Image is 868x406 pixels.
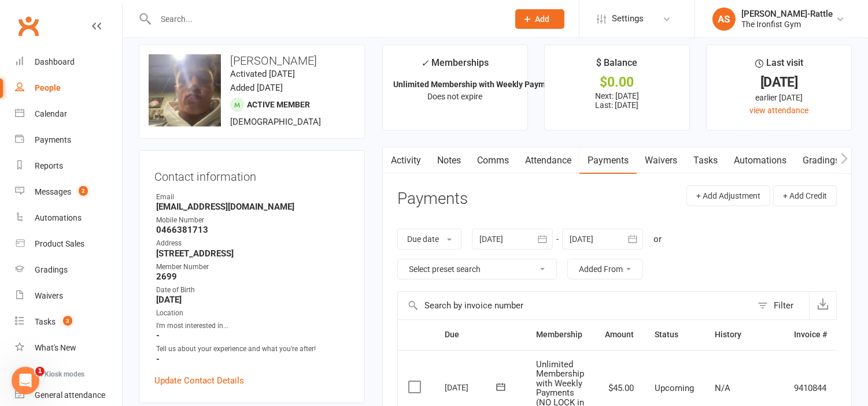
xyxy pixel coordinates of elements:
button: Filter [752,292,809,319]
div: Gradings [35,265,68,274]
a: Payments [579,147,637,174]
span: N/A [715,383,730,393]
strong: [DATE] [156,295,349,305]
a: Product Sales [15,231,122,257]
div: earlier [DATE] [717,91,841,104]
a: Waivers [15,283,122,309]
th: Membership [526,320,594,349]
div: Product Sales [35,239,84,248]
i: ✓ [421,58,429,69]
a: Dashboard [15,49,122,75]
a: Clubworx [14,12,43,40]
strong: [STREET_ADDRESS] [156,248,349,259]
div: What's New [35,343,76,352]
a: Attendance [517,147,579,174]
a: Tasks 3 [15,309,122,335]
button: Due date [397,229,461,249]
button: Added From [567,259,643,280]
a: Reports [15,153,122,179]
strong: Unlimited Membership with Weekly Payments ... [393,80,570,89]
div: General attendance [35,390,105,400]
a: Comms [469,147,517,174]
iframe: Intercom live chat [12,367,39,394]
time: Added [DATE] [230,83,283,93]
a: Automations [726,147,795,174]
input: Search by invoice number [398,292,752,319]
div: The Ironfist Gym [741,19,833,29]
button: + Add Credit [773,185,837,206]
div: [PERSON_NAME]-Rattle [741,9,833,19]
div: Filter [774,299,793,312]
input: Search... [152,11,500,27]
strong: - [156,354,349,364]
div: Automations [35,213,82,222]
time: Activated [DATE] [230,69,295,79]
span: 2 [79,186,88,196]
button: + Add Adjustment [686,185,770,206]
div: Email [156,192,349,203]
div: Address [156,238,349,249]
div: Dashboard [35,57,75,66]
strong: [EMAIL_ADDRESS][DOMAIN_NAME] [156,202,349,212]
th: Status [644,320,704,349]
div: I'm most interested in... [156,321,349,331]
div: Tasks [35,317,56,326]
div: Calendar [35,109,67,118]
div: $0.00 [555,76,679,88]
a: Activity [383,147,429,174]
a: Calendar [15,101,122,127]
p: Next: [DATE] Last: [DATE] [555,91,679,110]
th: Invoice # [784,320,837,349]
th: Amount [594,320,644,349]
strong: 2699 [156,271,349,282]
img: image1749248212.png [149,54,221,126]
a: Update Contact Details [154,374,244,388]
div: Member Number [156,262,349,273]
div: Last visit [755,55,803,76]
a: Payments [15,127,122,153]
div: Location [156,308,349,319]
div: AS [712,8,736,31]
span: 1 [35,367,45,376]
div: or [653,232,662,246]
span: Does not expire [427,92,482,101]
a: Waivers [637,147,685,174]
a: Tasks [685,147,726,174]
h3: [PERSON_NAME] [149,54,355,67]
span: [DEMOGRAPHIC_DATA] [230,117,321,127]
div: [DATE] [445,378,498,396]
div: Waivers [35,291,63,300]
th: Due [434,320,526,349]
th: History [704,320,784,349]
a: view attendance [749,106,808,115]
h3: Payments [397,190,468,208]
a: What's New [15,335,122,361]
span: Active member [247,100,310,109]
div: Messages [35,187,71,196]
a: People [15,75,122,101]
strong: 0466381713 [156,225,349,235]
div: Payments [35,135,71,144]
a: Messages 2 [15,179,122,205]
span: Upcoming [655,383,694,393]
a: Notes [429,147,469,174]
div: $ Balance [597,55,638,76]
div: Memberships [421,55,489,77]
h3: Contact information [154,166,349,183]
button: Add [515,9,564,29]
div: [DATE] [717,76,841,88]
a: Automations [15,205,122,231]
div: Date of Birth [156,285,349,296]
div: People [35,83,61,92]
span: 3 [63,316,72,326]
div: Tell us about your experience and what you're after! [156,344,349,355]
strong: - [156,330,349,341]
a: Gradings [15,257,122,283]
span: Add [535,14,550,24]
span: Settings [612,6,644,32]
div: Reports [35,161,63,170]
div: Mobile Number [156,215,349,226]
